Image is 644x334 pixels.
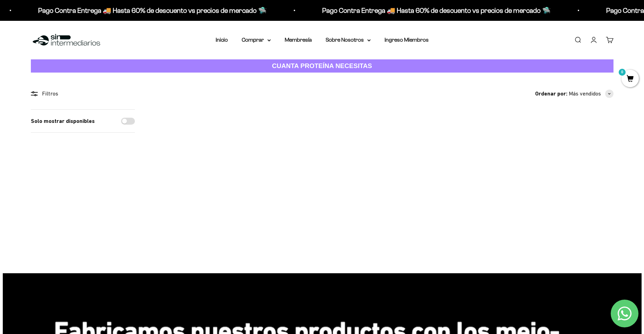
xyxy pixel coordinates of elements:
span: Más vendidos [569,89,601,98]
strong: CUANTA PROTEÍNA NECESITAS [272,62,372,69]
summary: Sobre Nosotros [326,35,371,44]
a: CUANTA PROTEÍNA NECESITAS [31,59,613,73]
mark: 0 [618,68,626,76]
a: Inicio [216,37,228,43]
p: Pago Contra Entrega 🚚 Hasta 60% de descuento vs precios de mercado 🛸 [322,5,551,16]
a: 0 [621,75,639,83]
p: Pago Contra Entrega 🚚 Hasta 60% de descuento vs precios de mercado 🛸 [38,5,267,16]
a: Membresía [285,37,312,43]
summary: Comprar [242,35,271,44]
label: Solo mostrar disponibles [31,117,95,126]
a: Ingreso Miembros [385,37,429,43]
div: Filtros [31,89,135,98]
span: Ordenar por: [535,89,567,98]
button: Más vendidos [569,89,613,98]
